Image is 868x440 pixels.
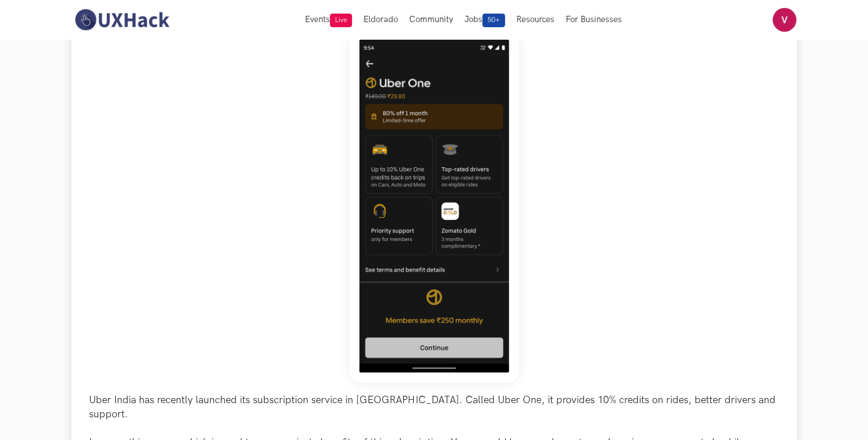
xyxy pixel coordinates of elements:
span: Live [330,14,352,27]
span: 50+ [482,14,505,27]
img: Weekend_Hackathon_49_banner.png [349,29,519,383]
img: Your profile pic [773,8,797,32]
img: UXHack-logo.png [71,8,172,32]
